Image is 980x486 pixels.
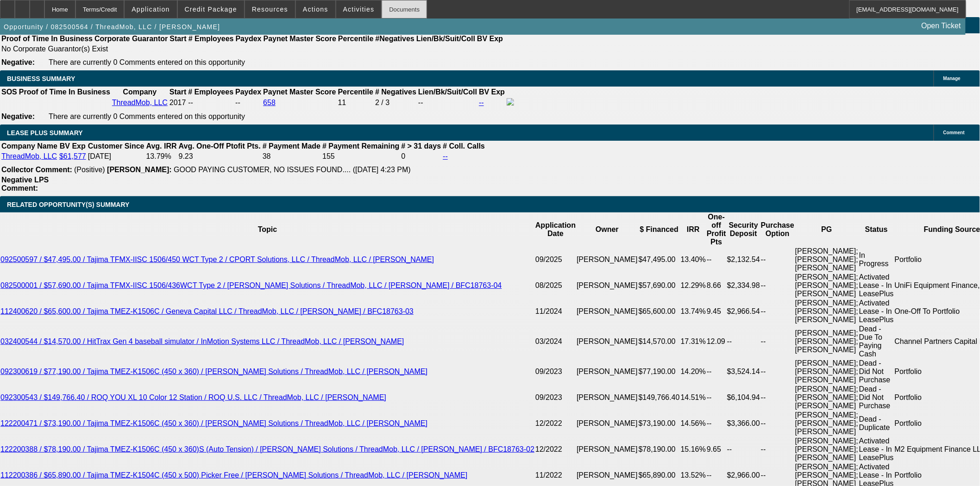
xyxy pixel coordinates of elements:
[680,247,706,273] td: 13.40%
[760,411,795,436] td: --
[535,299,576,324] td: 11/2024
[576,299,638,324] td: [PERSON_NAME]
[170,35,186,43] b: Start
[338,35,373,43] b: Percentile
[795,436,859,462] td: [PERSON_NAME]; [PERSON_NAME]; [PERSON_NAME]
[859,273,894,299] td: Activated Lease - In LeasePlus
[576,273,638,299] td: [PERSON_NAME]
[638,247,680,273] td: $47,495.00
[706,385,727,411] td: --
[7,75,75,82] span: BUSINESS SUMMARY
[1,44,507,54] td: No Corporate Guarantor(s) Exist
[727,436,760,462] td: --
[94,35,168,43] b: Corporate Guarantor
[1,176,49,192] b: Negative LPS Comment:
[185,6,237,13] span: Credit Package
[535,436,576,462] td: 12/2022
[859,385,894,411] td: Dead - Did Not Purchase
[402,142,441,150] b: # > 31 days
[343,6,375,13] span: Activities
[188,35,234,43] b: # Employees
[760,247,795,273] td: --
[943,76,961,81] span: Manage
[1,58,35,66] b: Negative:
[859,212,894,247] th: Status
[638,212,680,247] th: $ Financed
[146,152,177,161] td: 13.79%
[0,445,534,453] a: 122200388 / $78,190.00 / Tajima TMEZ-K1506C (450 x 360)S (Auto Tension) / [PERSON_NAME] Solutions...
[706,299,727,324] td: 9.45
[375,99,416,107] div: 2 / 3
[706,324,727,359] td: 12.09
[576,247,638,273] td: [PERSON_NAME]
[859,324,894,359] td: Dead - Due To Paying Cash
[638,385,680,411] td: $149,766.40
[170,88,186,96] b: Start
[576,324,638,359] td: [PERSON_NAME]
[125,0,176,18] button: Application
[245,0,295,18] button: Resources
[418,98,477,108] td: --
[706,212,727,247] th: One-off Profit Pts
[795,359,859,385] td: [PERSON_NAME]; [PERSON_NAME]; [PERSON_NAME]
[795,411,859,436] td: [PERSON_NAME]; [PERSON_NAME]; [PERSON_NAME]
[680,324,706,359] td: 17.31%
[1,166,72,174] b: Collector Comment:
[795,212,859,247] th: PG
[49,58,245,66] span: There are currently 0 Comments entered on this opportunity
[576,359,638,385] td: [PERSON_NAME]
[795,299,859,324] td: [PERSON_NAME]; [PERSON_NAME]; [PERSON_NAME]
[760,324,795,359] td: --
[416,35,475,43] b: Lien/Bk/Suit/Coll
[535,359,576,385] td: 09/2023
[235,88,261,96] b: Paydex
[59,152,86,160] a: $61,577
[0,337,404,345] a: 032400544 / $14,570.00 / HitTrax Gen 4 baseball simulator / InMotion Systems LLC / ThreadMob, LLC...
[680,411,706,436] td: 14.56%
[706,436,727,462] td: 9.65
[375,88,416,96] b: # Negatives
[727,385,760,411] td: $6,104.94
[535,212,576,247] th: Application Date
[376,35,415,43] b: #Negatives
[0,368,427,375] a: 092300619 / $77,190.00 / Tajima TMEZ-K1506C (450 x 360) / [PERSON_NAME] Solutions / ThreadMob, LL...
[264,35,336,43] b: Paynet Master Score
[576,385,638,411] td: [PERSON_NAME]
[760,273,795,299] td: --
[943,130,965,135] span: Comment
[88,152,145,161] td: [DATE]
[188,88,233,96] b: # Employees
[706,359,727,385] td: --
[760,436,795,462] td: --
[1,34,93,44] th: Proof of Time In Business
[178,0,244,18] button: Credit Package
[0,255,434,263] a: 092500597 / $47,495.00 / Tajima TFMX-IISC 1506/450 WCT Type 2 / CPORT Solutions, LLC / ThreadMob,...
[680,273,706,299] td: 12.29%
[706,273,727,299] td: 8.66
[727,359,760,385] td: $3,524.14
[638,359,680,385] td: $77,190.00
[1,152,57,160] a: ThreadMob, LLC
[336,0,382,18] button: Activities
[7,129,83,137] span: LEASE PLUS SUMMARY
[0,419,427,427] a: 122200471 / $73,190.00 / Tajima TMEZ-K1506C (450 x 360) / [PERSON_NAME] Solutions / ThreadMob, LL...
[638,411,680,436] td: $73,190.00
[859,299,894,324] td: Activated Lease - In LeasePlus
[0,393,386,401] a: 092300543 / $149,766.40 / ROQ YOU XL 10 Color 12 Station / ROQ U.S. LLC / ThreadMob, LLC / [PERSO...
[443,142,485,150] b: # Coll. Calls
[132,6,170,13] span: Application
[235,98,262,108] td: --
[576,436,638,462] td: [PERSON_NAME]
[479,99,484,106] a: --
[918,18,965,34] a: Open Ticket
[479,88,505,96] b: BV Exp
[477,35,503,43] b: BV Exp
[638,299,680,324] td: $65,600.00
[49,112,245,120] span: There are currently 0 Comments entered on this opportunity
[760,212,795,247] th: Purchase Option
[859,359,894,385] td: Dead - Did Not Purchase
[0,471,467,479] a: 112200386 / $65,890.00 / Tajima TMEZ-K1504C (450 x 500) Picker Free / [PERSON_NAME] Solutions / T...
[727,273,760,299] td: $2,334.98
[727,247,760,273] td: $2,132.54
[188,99,193,106] span: --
